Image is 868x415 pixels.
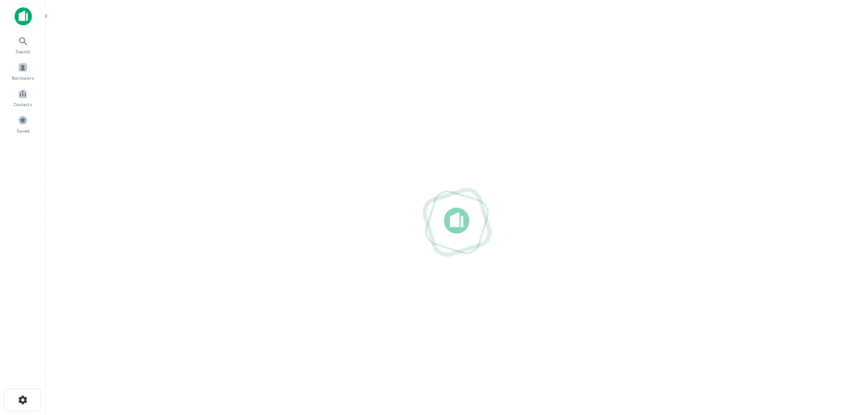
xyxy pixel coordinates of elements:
a: Saved [3,112,43,136]
span: Borrowers [12,74,34,82]
a: Search [3,32,43,57]
a: Borrowers [3,59,43,83]
span: Search [15,48,31,55]
span: Saved [16,127,30,134]
iframe: Chat Widget [822,342,868,386]
img: capitalize-icon.png [15,7,32,26]
a: Contacts [3,85,43,110]
span: Contacts [14,101,32,108]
